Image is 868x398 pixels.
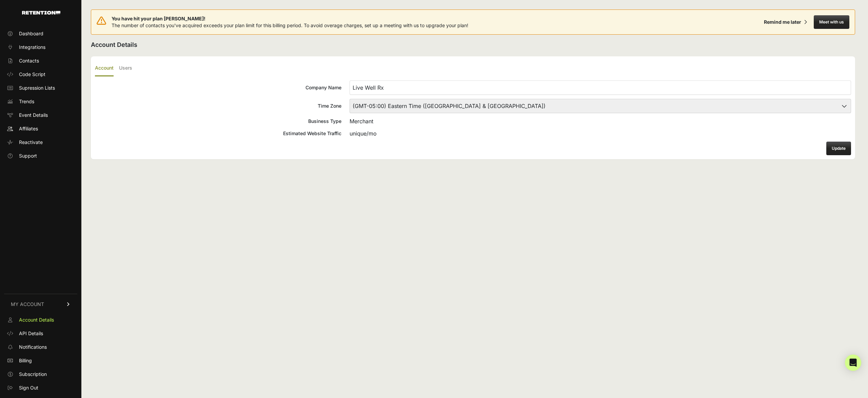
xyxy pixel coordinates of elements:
[19,344,47,350] span: Notifications
[350,117,851,125] div: Merchant
[4,110,77,121] a: Event Details
[112,15,468,22] span: You have hit your plan [PERSON_NAME]!
[4,69,77,80] a: Code Script
[19,125,38,132] span: Affiliates
[19,139,43,146] span: Reactivate
[845,355,861,371] div: Open Intercom Messenger
[814,15,849,29] button: Meet with us
[4,55,77,66] a: Contacts
[350,99,851,113] select: Time Zone
[19,152,37,159] span: Support
[350,80,851,95] input: Company Name
[95,84,341,91] div: Company Name
[4,96,77,107] a: Trends
[19,71,45,78] span: Code Script
[4,355,77,366] a: Billing
[11,301,44,308] span: MY ACCOUNT
[112,22,468,28] span: The number of contacts you've acquired exceeds your plan limit for this billing period. To avoid ...
[22,11,60,15] img: Retention.com
[4,150,77,161] a: Support
[91,40,855,50] h2: Account Details
[4,382,77,393] a: Sign Out
[4,83,77,93] a: Supression Lists
[4,369,77,380] a: Subscription
[4,328,77,339] a: API Details
[19,30,43,37] span: Dashboard
[19,357,32,364] span: Billing
[19,44,45,51] span: Integrations
[19,316,54,323] span: Account Details
[4,28,77,39] a: Dashboard
[95,60,114,76] label: Account
[95,130,341,137] div: Estimated Website Traffic
[19,57,39,64] span: Contacts
[19,85,55,91] span: Supression Lists
[95,118,341,125] div: Business Type
[4,342,77,352] a: Notifications
[4,42,77,53] a: Integrations
[4,137,77,148] a: Reactivate
[119,60,132,76] label: Users
[826,142,851,155] button: Update
[19,112,48,119] span: Event Details
[764,19,801,25] div: Remind me later
[95,103,341,109] div: Time Zone
[19,330,43,337] span: API Details
[4,123,77,134] a: Affiliates
[761,16,810,28] button: Remind me later
[19,384,38,391] span: Sign Out
[19,98,34,105] span: Trends
[350,129,851,138] div: unique/mo
[4,314,77,325] a: Account Details
[19,371,47,378] span: Subscription
[4,294,77,314] a: MY ACCOUNT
